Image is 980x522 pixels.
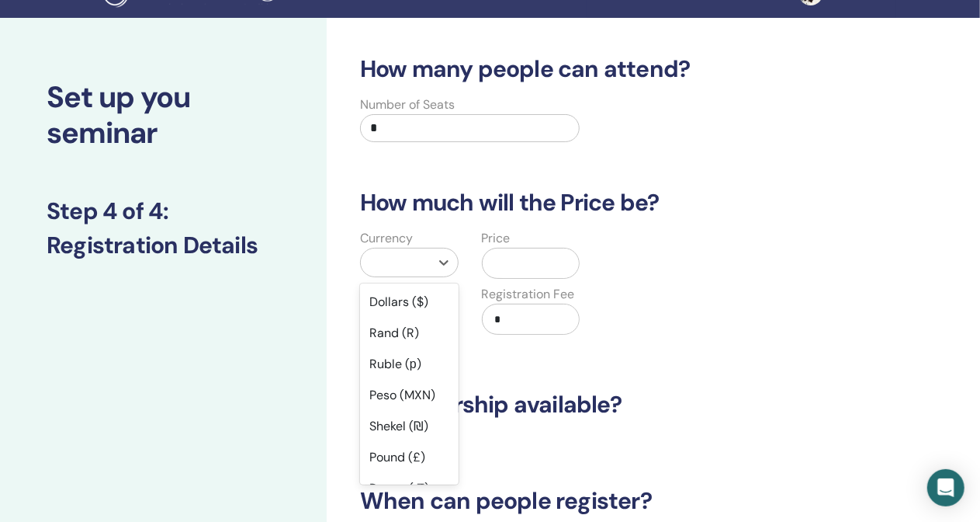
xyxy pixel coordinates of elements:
[351,189,855,217] h3: How much will the Price be?
[927,469,964,506] div: Open Intercom Messenger
[360,380,459,411] div: Peso (MXN)
[360,96,455,114] label: Number of Seats
[351,55,855,83] h3: How many people can attend?
[47,80,280,151] h2: Set up you seminar
[360,442,459,473] div: Pound (£)
[360,411,459,442] div: Shekel (₪)
[360,229,413,248] label: Currency
[360,318,459,349] div: Rand (R)
[360,287,459,318] div: Dollars ($)
[47,231,280,259] h3: Registration Details
[360,349,459,380] div: Ruble (р)
[47,197,280,225] h3: Step 4 of 4 :
[351,391,855,419] h3: Is scholarship available?
[482,229,511,248] label: Price
[360,473,459,504] div: Rupee ( ₹)
[351,487,855,515] h3: When can people register?
[482,285,575,304] label: Registration Fee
